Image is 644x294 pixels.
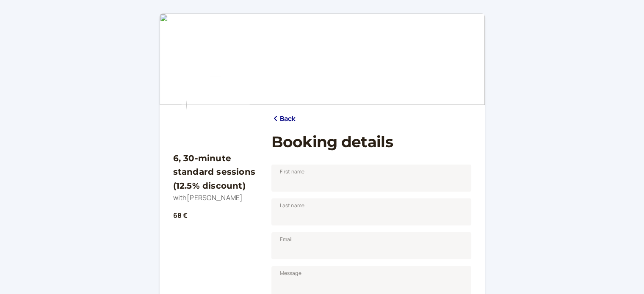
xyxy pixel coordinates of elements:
[280,168,305,176] span: First name
[173,193,243,202] span: with [PERSON_NAME]
[271,198,471,225] input: Last name
[280,269,301,278] span: Message
[271,165,471,192] input: First name
[271,113,296,124] a: Back
[173,151,258,192] h3: 6, 30-minute standard sessions (12.5% discount)
[280,201,304,210] span: Last name
[173,211,188,220] b: 68 €
[280,235,293,244] span: Email
[271,133,471,151] h1: Booking details
[271,232,471,259] input: Email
